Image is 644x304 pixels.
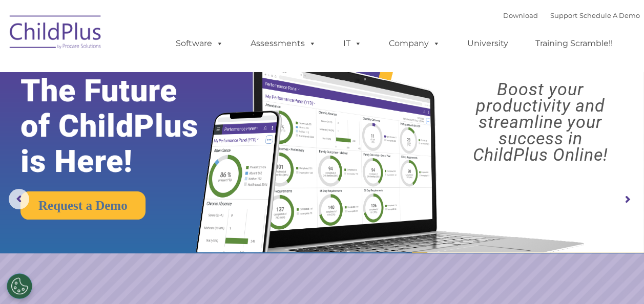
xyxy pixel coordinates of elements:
iframe: Chat Widget [476,193,644,304]
a: Assessments [240,33,326,54]
rs-layer: The Future of ChildPlus is Here! [20,73,226,179]
rs-layer: Boost your productivity and streamline your success in ChildPlus Online! [445,81,636,163]
img: ChildPlus by Procare Solutions [5,8,107,59]
a: Schedule A Demo [579,11,640,19]
a: Company [379,33,450,54]
span: Phone number [142,110,186,117]
button: Cookies Settings [7,273,32,299]
a: Download [503,11,538,19]
font: | [503,11,640,19]
a: University [457,33,518,54]
a: Support [550,11,577,19]
a: IT [333,33,372,54]
a: Training Scramble!! [525,33,623,54]
a: Software [165,33,234,54]
span: Last name [142,68,174,75]
a: Request a Demo [20,191,146,220]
